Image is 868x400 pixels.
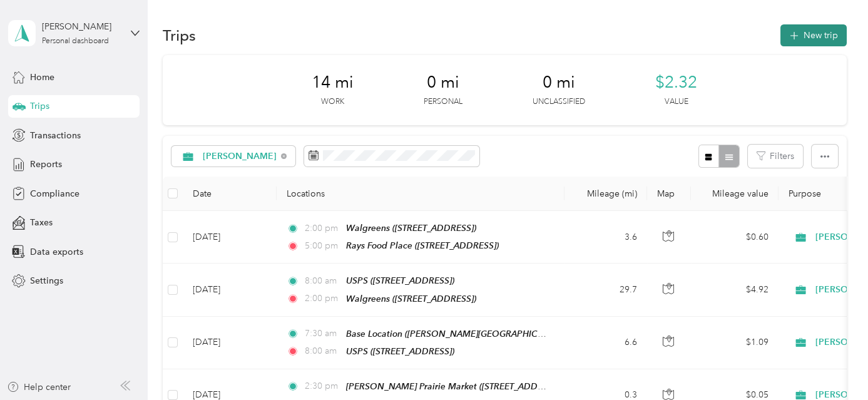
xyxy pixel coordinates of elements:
td: [DATE] [183,211,277,264]
iframe: Everlance-gr Chat Button Frame [798,330,868,400]
p: Unclassified [533,96,585,108]
td: $1.09 [691,317,779,369]
span: USPS ([STREET_ADDRESS]) [346,346,454,356]
button: Help center [7,381,71,394]
span: 7:30 am [305,327,340,341]
span: 8:00 am [305,344,340,358]
p: Personal [424,96,462,108]
th: Mileage (mi) [564,177,647,211]
td: $0.60 [691,211,779,264]
span: 14 mi [312,73,354,93]
th: Locations [277,177,564,211]
td: 3.6 [564,211,647,264]
th: Date [183,177,277,211]
span: Home [30,71,54,84]
th: Mileage value [691,177,779,211]
div: [PERSON_NAME] [42,20,120,33]
span: Compliance [30,187,79,200]
span: Taxes [30,216,53,229]
button: Filters [748,145,803,168]
span: [PERSON_NAME] Prairie Market ([STREET_ADDRESS]) [346,381,563,392]
span: Reports [30,158,62,171]
span: 2:30 pm [305,379,340,393]
span: Walgreens ([STREET_ADDRESS]) [346,223,476,233]
span: USPS ([STREET_ADDRESS]) [346,275,454,285]
span: Settings [30,274,63,287]
td: [DATE] [183,317,277,369]
span: Base Location ([PERSON_NAME][GEOGRAPHIC_DATA], [GEOGRAPHIC_DATA], [US_STATE]) [346,329,710,339]
th: Map [647,177,691,211]
span: $2.32 [655,73,697,93]
span: [PERSON_NAME] [203,152,277,161]
p: Work [321,96,344,108]
td: 29.7 [564,264,647,316]
p: Value [665,96,688,108]
span: Walgreens ([STREET_ADDRESS]) [346,294,476,304]
span: Trips [30,100,49,113]
span: 8:00 am [305,274,340,288]
span: 2:00 pm [305,292,340,305]
span: Transactions [30,129,81,142]
h1: Trips [163,29,196,42]
span: Data exports [30,245,83,259]
span: 0 mi [427,73,459,93]
span: Rays Food Place ([STREET_ADDRESS]) [346,240,499,250]
td: 6.6 [564,317,647,369]
button: New trip [780,24,847,46]
td: [DATE] [183,264,277,316]
td: $4.92 [691,264,779,316]
div: Personal dashboard [42,38,109,45]
span: 0 mi [543,73,575,93]
span: 5:00 pm [305,239,340,253]
span: 2:00 pm [305,222,340,235]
